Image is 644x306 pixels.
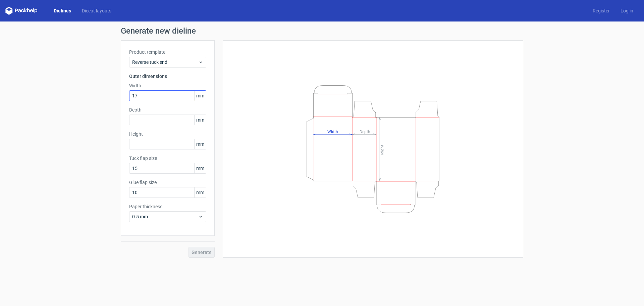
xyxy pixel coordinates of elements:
label: Height [129,131,206,137]
span: mm [194,115,206,125]
label: Depth [129,106,206,113]
a: Register [587,7,615,14]
label: Width [129,82,206,89]
span: mm [194,187,206,198]
a: Log in [615,7,639,14]
h3: Outer dimensions [129,73,206,80]
tspan: Depth [360,129,370,134]
h1: Generate new dieline [121,27,523,35]
span: mm [194,139,206,149]
label: Glue flap size [129,179,206,186]
label: Tuck flap size [129,155,206,162]
span: Reverse tuck end [132,59,198,65]
label: Product template [129,49,206,55]
a: Dielines [48,7,76,14]
a: Diecut layouts [76,7,117,14]
span: mm [194,163,206,173]
span: mm [194,91,206,101]
tspan: Width [327,129,338,134]
tspan: Height [380,144,384,156]
label: Paper thickness [129,203,206,210]
span: 0.5 mm [132,213,198,220]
